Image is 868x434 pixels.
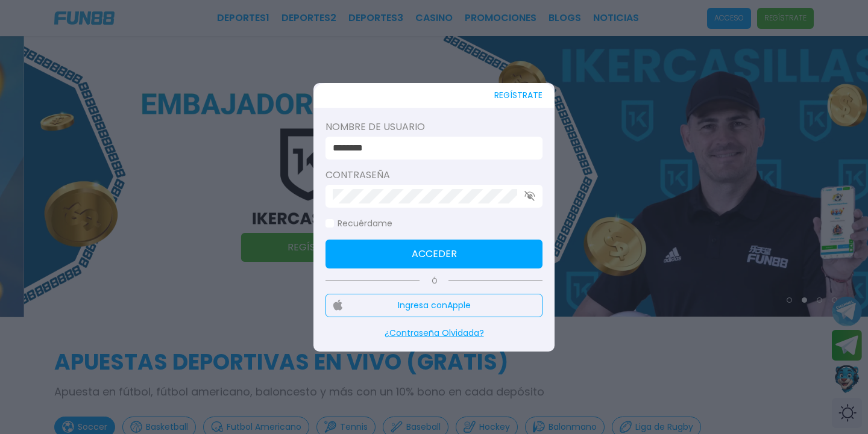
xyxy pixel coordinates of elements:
button: Ingresa conApple [325,294,542,317]
p: ¿Contraseña Olvidada? [325,327,542,339]
button: REGÍSTRATE [494,83,542,108]
label: Recuérdame [325,217,392,230]
p: Ó [325,276,542,287]
label: Contraseña [325,168,542,182]
button: Acceder [325,240,542,268]
label: Nombre de usuario [325,120,542,134]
